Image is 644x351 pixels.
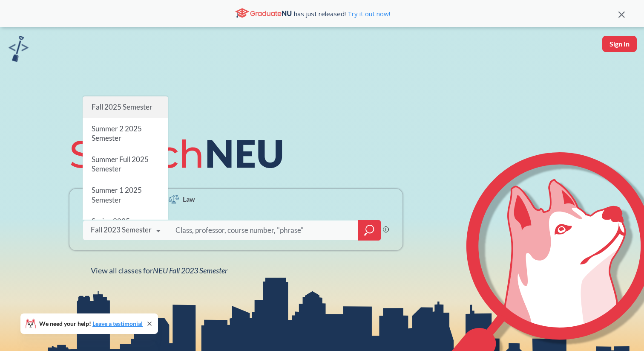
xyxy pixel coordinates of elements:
[364,224,374,236] svg: magnifying glass
[92,320,143,327] a: Leave a testimonial
[92,186,142,204] span: Summer 1 2025 Semester
[92,124,142,142] span: Summer 2 2025 Semester
[183,194,195,204] span: Law
[9,36,29,62] img: sandbox logo
[9,36,29,64] a: sandbox logo
[358,220,381,241] div: magnifying glass
[92,102,152,111] span: Fall 2025 Semester
[346,9,390,18] a: Try it out now!
[602,36,637,52] button: Sign In
[92,155,149,173] span: Summer Full 2025 Semester
[91,225,152,235] div: Fall 2023 Semester
[294,9,390,18] span: has just released!
[153,266,227,275] span: NEU Fall 2023 Semester
[91,266,227,275] span: View all classes for
[92,217,130,235] span: Spring 2025 Semester
[175,221,352,239] input: Class, professor, course number, "phrase"
[39,321,143,327] span: We need your help!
